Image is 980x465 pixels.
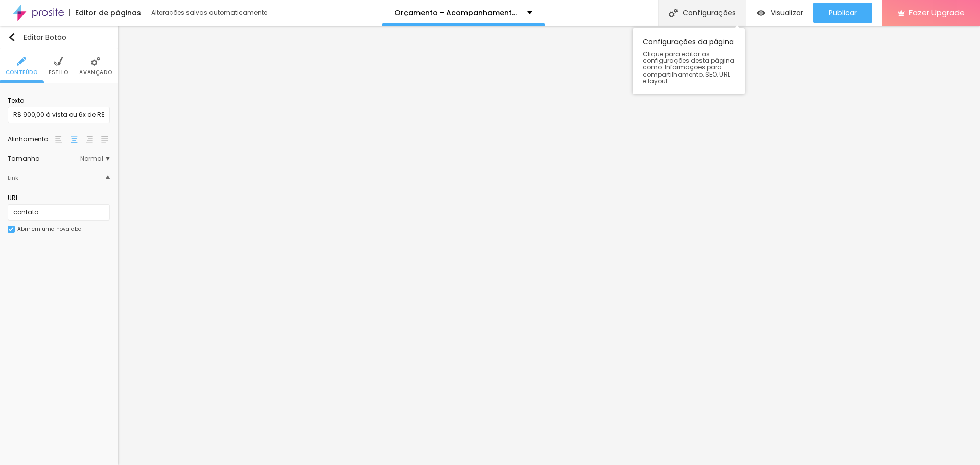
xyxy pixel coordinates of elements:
[8,172,18,183] div: Link
[8,96,110,105] div: Texto
[80,156,110,162] span: Normal
[813,3,872,23] button: Publicar
[151,10,269,16] div: Alterações salvas automaticamente
[118,26,980,465] iframe: Editor
[86,136,93,143] img: paragraph-right-align.svg
[8,33,16,41] img: Icone
[79,70,112,75] span: Avançado
[17,227,82,232] div: Abrir em uma nova aba
[771,9,803,17] span: Visualizar
[91,57,100,66] img: Icone
[633,28,745,94] div: Configurações da página
[8,167,110,188] div: IconeLink
[829,9,857,17] span: Publicar
[394,9,520,16] p: Orçamento - Acompanhamento Infantil
[71,136,78,143] img: paragraph-center-align.svg
[757,9,765,17] img: view-1.svg
[9,227,14,232] img: Icone
[54,57,63,66] img: Icone
[909,8,965,17] span: Fazer Upgrade
[746,3,813,23] button: Visualizar
[69,9,141,16] div: Editor de páginas
[8,193,110,203] div: URL
[6,70,38,75] span: Conteúdo
[8,156,80,162] div: Tamanho
[101,136,108,143] img: paragraph-justified-align.svg
[49,70,68,75] span: Estilo
[106,175,110,179] img: Icone
[55,136,62,143] img: paragraph-left-align.svg
[669,9,678,17] img: Icone
[8,136,54,142] div: Alinhamento
[8,33,66,41] div: Editar Botão
[643,51,735,84] span: Clique para editar as configurações desta página como: Informações para compartilhamento, SEO, UR...
[17,57,26,66] img: Icone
